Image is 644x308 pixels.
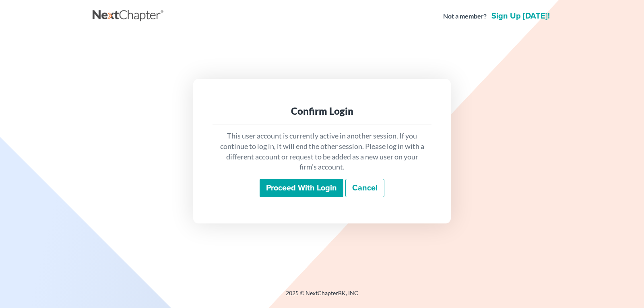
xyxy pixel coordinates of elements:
[219,131,425,172] p: This user account is currently active in another session. If you continue to log in, it will end ...
[443,12,487,21] strong: Not a member?
[219,105,425,118] div: Confirm Login
[93,289,551,304] div: 2025 © NextChapterBK, INC
[490,12,551,20] a: Sign up [DATE]!
[260,179,343,197] input: Proceed with login
[345,179,384,197] a: Cancel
